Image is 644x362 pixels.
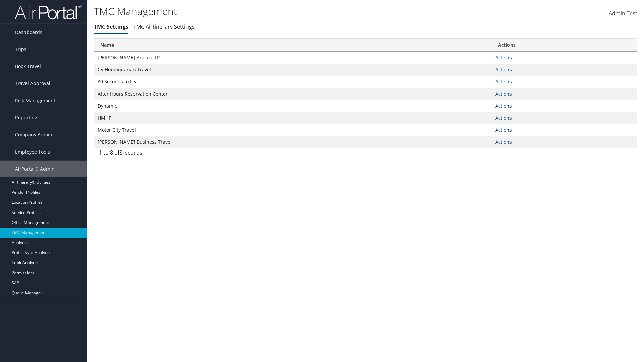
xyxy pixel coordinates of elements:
[94,23,128,31] a: TMC Settings
[15,109,37,126] span: Reporting
[94,136,492,148] td: [PERSON_NAME] Business Travel
[119,149,122,156] span: 8
[609,10,637,17] span: Admin Test
[94,76,492,88] td: 30 Seconds to Fly
[495,66,512,73] a: Actions
[94,52,492,64] td: [PERSON_NAME] Andavo LP
[495,115,512,121] a: Actions
[15,41,26,58] span: Trips
[99,148,225,160] div: 1 to 8 of records
[94,39,492,52] th: Name: activate to sort column ascending
[94,88,492,100] td: After Hours Reservation Center
[495,54,512,61] a: Actions
[94,124,492,136] td: Motor City Travel
[94,4,456,18] h1: TMC Management
[15,143,50,160] span: Employee Tools
[15,58,41,75] span: Book Travel
[495,78,512,85] a: Actions
[94,112,492,124] td: HMHF
[495,127,512,133] a: Actions
[495,139,512,145] a: Actions
[94,100,492,112] td: Dynamic
[15,24,42,41] span: Dashboards
[492,39,637,52] th: Actions
[495,103,512,109] a: Actions
[495,90,512,97] a: Actions
[15,4,82,20] img: airportal-logo.png
[15,126,52,143] span: Company Admin
[15,161,55,177] span: AirPortal® Admin
[15,92,55,109] span: Risk Management
[609,3,637,24] a: Admin Test
[94,64,492,76] td: CV Humanitarian Travel
[133,23,195,31] a: TMC Airtinerary Settings
[15,75,50,92] span: Travel Approval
